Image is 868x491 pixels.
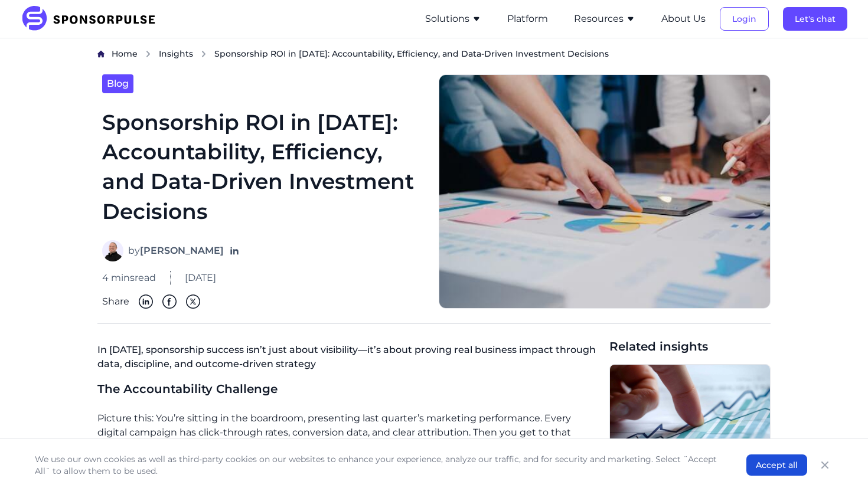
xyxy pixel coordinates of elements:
img: Linkedin [139,294,153,309]
button: Close [817,457,833,473]
img: Neal Covant [102,240,123,261]
button: Let's chat [783,7,847,31]
img: Home [97,50,105,58]
span: by [128,244,224,258]
img: chevron right [200,50,207,58]
button: Login [720,7,769,31]
img: SponsorPulse [21,6,164,32]
h1: Sponsorship ROI in [DATE]: Accountability, Efficiency, and Data-Driven Investment Decisions [102,107,425,227]
a: Insights [159,48,193,60]
img: Twitter [186,294,200,309]
p: In [DATE], sponsorship success isn’t just about visibility—it’s about proving real business impac... [97,338,600,381]
a: Follow on LinkedIn [229,245,240,257]
img: Getty Images from Unsplash [439,74,771,309]
strong: [PERSON_NAME] [140,245,224,256]
a: Home [112,48,138,60]
span: 4 mins read [102,271,156,285]
button: About Us [661,12,706,26]
img: chevron right [145,50,152,58]
p: We use our own cookies as well as third-party cookies on our websites to enhance your experience,... [35,453,723,477]
a: About Us [661,14,706,24]
p: Picture this: You’re sitting in the boardroom, presenting last quarter’s marketing performance. E... [97,411,600,454]
a: Platform [507,14,548,24]
span: Share [102,294,129,309]
button: Platform [507,12,548,26]
button: Solutions [425,12,481,26]
img: Sponsorship ROI image [610,365,770,478]
a: Let's chat [783,14,847,24]
span: Insights [159,48,193,59]
button: Accept all [746,454,807,476]
span: The Accountability Challenge [97,382,278,396]
a: Login [720,14,769,24]
span: Home [112,48,138,59]
span: Sponsorship ROI in [DATE]: Accountability, Efficiency, and Data-Driven Investment Decisions [214,48,609,60]
span: Related insights [609,338,771,355]
img: Facebook [162,294,177,309]
a: Blog [102,74,133,93]
button: Resources [574,12,635,26]
span: [DATE] [185,271,216,285]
